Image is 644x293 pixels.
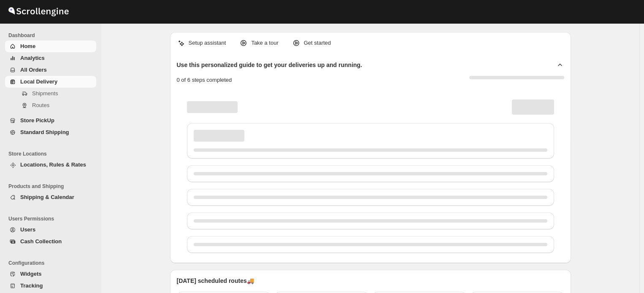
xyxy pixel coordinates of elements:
p: Get started [304,39,331,47]
button: All Orders [5,64,96,76]
div: Page loading [177,91,564,256]
span: Products and Shipping [8,183,97,190]
span: Shipments [32,90,58,97]
span: Dashboard [8,32,97,39]
button: Tracking [5,280,96,292]
span: Home [20,43,35,49]
span: Store Locations [8,151,97,157]
span: Configurations [8,260,97,266]
button: Users [5,224,96,236]
button: Routes [5,99,96,111]
button: Widgets [5,268,96,280]
p: Setup assistant [189,39,226,47]
span: Local Delivery [20,78,57,85]
button: Shipments [5,88,96,99]
button: Shipping & Calendar [5,191,96,203]
span: Locations, Rules & Rates [20,161,86,168]
span: Store PickUp [20,117,54,124]
span: Widgets [20,271,41,277]
button: Locations, Rules & Rates [5,159,96,171]
button: Cash Collection [5,236,96,247]
span: Routes [32,102,49,108]
span: Shipping & Calendar [20,194,74,200]
h2: Use this personalized guide to get your deliveries up and running. [177,61,363,69]
button: Home [5,40,96,52]
button: Analytics [5,52,96,64]
p: Take a tour [251,39,278,47]
span: Cash Collection [20,238,62,245]
p: 0 of 6 steps completed [177,76,232,84]
span: Analytics [20,55,45,61]
span: Tracking [20,282,43,289]
span: Users Permissions [8,215,97,222]
span: Users [20,226,35,233]
span: Standard Shipping [20,129,69,135]
span: All Orders [20,67,47,73]
p: [DATE] scheduled routes 🚚 [177,277,564,285]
